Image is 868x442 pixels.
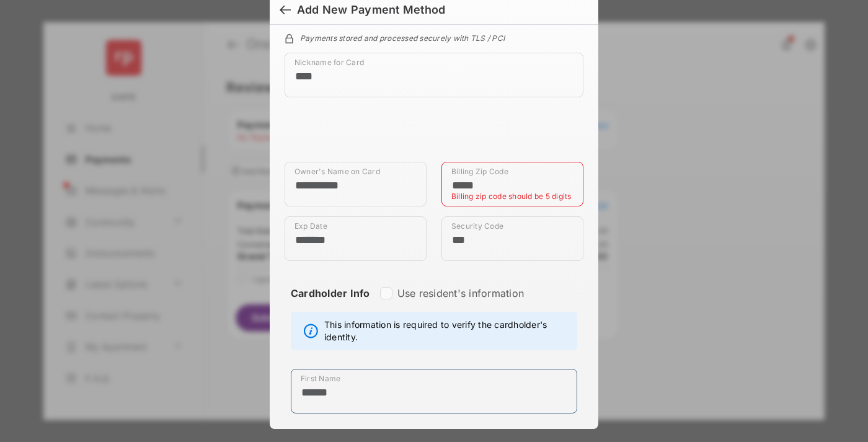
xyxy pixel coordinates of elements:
div: Payments stored and processed securely with TLS / PCI [285,32,583,43]
iframe: Credit card field [285,107,583,162]
strong: Cardholder Info [291,287,370,322]
span: This information is required to verify the cardholder's identity. [324,319,570,343]
div: Add New Payment Method [297,3,445,17]
label: Use resident's information [397,287,524,299]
